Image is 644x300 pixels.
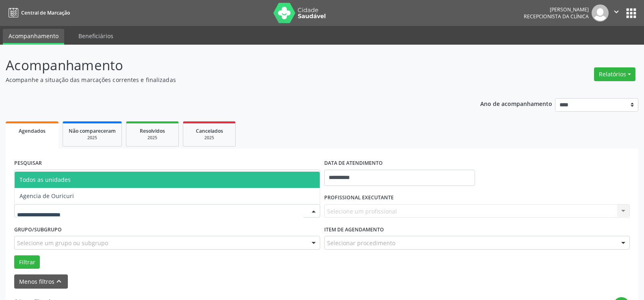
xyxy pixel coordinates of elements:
[17,239,108,247] span: Selecione um grupo ou subgrupo
[327,239,395,247] span: Selecionar procedimento
[69,135,116,141] div: 2025
[324,223,384,236] label: Item de agendamento
[19,127,46,134] span: Agendados
[14,223,62,236] label: Grupo/Subgrupo
[609,4,624,22] button: 
[594,67,635,81] button: Relatórios
[69,127,116,134] span: Não compareceram
[14,255,40,269] button: Filtrar
[73,29,119,43] a: Beneficiários
[6,6,70,19] a: Central de Marcação
[624,6,638,20] button: apps
[20,192,74,200] span: Agencia de Ouricuri
[14,274,68,289] button: Menos filtroskeyboard_arrow_up
[189,135,230,141] div: 2025
[524,6,589,13] div: [PERSON_NAME]
[324,192,394,204] label: PROFISSIONAL EXECUTANTE
[196,127,223,134] span: Cancelados
[21,9,70,16] span: Central de Marcação
[524,13,589,20] span: Recepcionista da clínica
[612,7,621,16] i: 
[6,55,449,76] p: Acompanhamento
[132,135,173,141] div: 2025
[592,4,609,22] img: img
[14,157,42,170] label: PESQUISAR
[3,29,64,45] a: Acompanhamento
[324,157,383,170] label: DATA DE ATENDIMENTO
[20,176,71,183] span: Todos as unidades
[480,98,552,108] p: Ano de acompanhamento
[140,127,165,134] span: Resolvidos
[6,76,449,84] p: Acompanhe a situação das marcações correntes e finalizadas
[54,277,63,286] i: keyboard_arrow_up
